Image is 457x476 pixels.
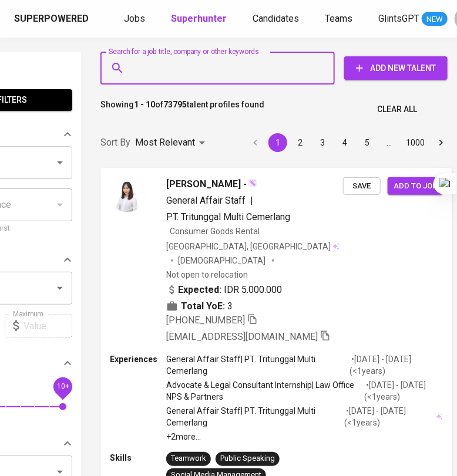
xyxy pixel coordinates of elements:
span: Jobs [124,13,145,24]
a: Teams [325,12,355,26]
p: Advocate & Legal Consultant Internship | Law Office NPS & Partners [166,379,365,403]
button: Go to next page [432,133,451,152]
div: … [380,137,399,148]
a: GlintsGPT NEW [378,12,448,26]
button: Clear All [372,99,422,120]
p: Sort By [100,136,130,150]
b: 1 - 10 [134,100,155,109]
button: Go to page 5 [358,133,377,152]
span: [PERSON_NAME] - [166,177,247,191]
b: 73795 [163,100,187,109]
span: 10+ [56,383,69,391]
button: Add New Talent [344,56,448,80]
button: page 1 [268,133,287,152]
input: Value [23,314,72,337]
span: General Affair Staff [166,195,246,206]
img: 30f9854d7f95f1cd9ae4a034bf0deb49.jpg [110,177,145,212]
p: Not open to relocation [166,269,248,281]
div: Public Speaking [220,453,275,464]
a: Candidates [253,12,301,26]
b: Expected: [178,283,221,297]
p: • [DATE] - [DATE] ( <1 years ) [350,353,443,377]
p: Most Relevant [135,136,195,150]
p: • [DATE] - [DATE] ( <1 years ) [365,379,443,403]
p: +2 more ... [166,431,443,443]
div: [GEOGRAPHIC_DATA], [GEOGRAPHIC_DATA] [166,241,340,252]
span: Candidates [253,13,299,24]
b: Superhunter [171,13,227,24]
nav: pagination navigation [244,133,452,152]
div: IDR 5.000.000 [166,283,282,297]
span: NEW [422,13,448,25]
div: Superpowered [14,12,89,26]
span: [PHONE_NUMBER] [166,315,245,326]
span: [DEMOGRAPHIC_DATA] [178,255,267,266]
span: Consumer Goods Rental [170,227,260,236]
a: Superpowered [14,12,91,26]
div: Teamwork [171,453,206,464]
button: Go to page 4 [335,133,354,152]
button: Go to page 3 [313,133,332,152]
span: GlintsGPT [378,13,419,24]
button: Go to page 1000 [402,133,428,152]
span: Save [349,180,375,193]
span: Add New Talent [354,61,438,76]
span: PT. Tritunggal Multi Cemerlang [166,211,290,222]
a: Jobs [124,12,147,26]
button: Save [343,177,381,195]
button: Go to page 2 [291,133,310,152]
img: magic_wand.svg [248,178,257,188]
div: Most Relevant [135,132,209,154]
button: Open [52,154,68,171]
button: Add to job [388,177,443,195]
span: 3 [227,299,233,313]
p: Skills [110,452,166,464]
p: Showing of talent profiles found [100,99,264,120]
button: Open [52,280,68,296]
a: Superhunter [171,12,229,26]
span: Teams [325,13,352,24]
p: General Affair Staff | PT. Tritunggal Multi Cemerlang [166,353,350,377]
span: | [250,194,253,208]
span: [EMAIL_ADDRESS][DOMAIN_NAME] [166,331,318,342]
span: Add to job [394,180,437,193]
p: General Affair Staff | PT. Tritunggal Multi Cemerlang [166,405,344,428]
span: Clear All [377,102,417,117]
p: • [DATE] - [DATE] ( <1 years ) [344,405,435,428]
p: Experiences [110,353,166,365]
b: Total YoE: [181,299,225,313]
